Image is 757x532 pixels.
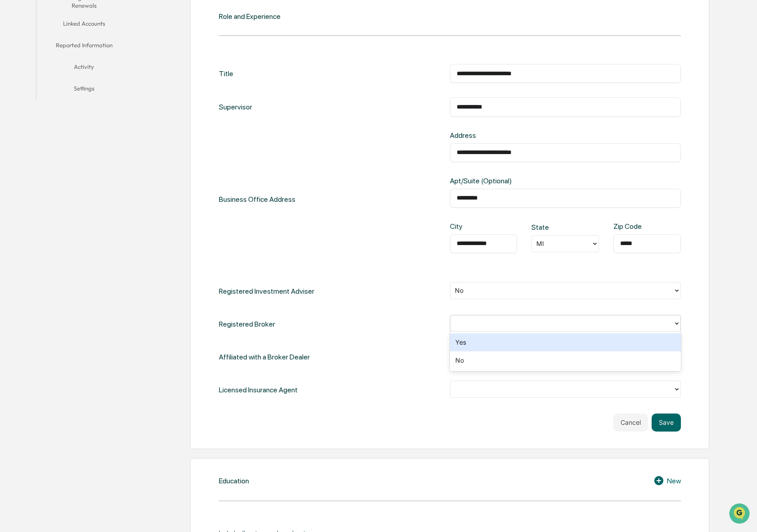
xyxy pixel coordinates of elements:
div: Education [219,477,249,485]
img: 1746055101610-c473b297-6a78-478c-a979-82029cc54cd1 [9,69,25,85]
div: We're available if you need us! [31,78,114,85]
div: 🗄️ [65,114,73,122]
div: Start new chat [31,69,148,78]
button: Settings [36,79,131,101]
span: Data Lookup [18,131,57,140]
div: Zip Code [613,222,644,231]
div: Address [450,131,554,140]
span: Pylon [90,153,109,159]
div: Registered Investment Adviser [219,282,314,300]
button: Cancel [613,414,648,432]
iframe: Open customer support [728,502,752,527]
div: Yes [450,333,681,351]
div: Apt/Suite (Optional) [450,177,554,185]
div: Role and Experience [219,12,281,21]
button: Linked Accounts [36,14,131,36]
button: Activity [36,58,131,79]
a: 🗄️Attestations [62,110,115,126]
div: 🔎 [9,132,16,139]
div: Business Office Address [219,131,295,268]
div: Supervisor [219,97,252,116]
button: Save [652,414,681,432]
div: 🖐️ [9,114,16,122]
div: State [531,223,562,232]
button: Start new chat [153,72,164,82]
button: Reported Information [36,36,131,58]
div: City [450,222,480,231]
a: Powered byPylon [63,152,109,159]
div: Licensed Insurance Agent [219,381,298,399]
div: No [450,351,681,369]
div: New [653,475,681,486]
a: 🔎Data Lookup [5,127,60,143]
div: Affiliated with a Broker Dealer [219,348,310,366]
p: How can we help? [9,19,164,33]
span: Preclearance [18,114,58,123]
div: Registered Broker [219,315,275,333]
span: Attestations [74,114,112,123]
div: Title [219,64,233,83]
a: 🖐️Preclearance [5,110,62,126]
